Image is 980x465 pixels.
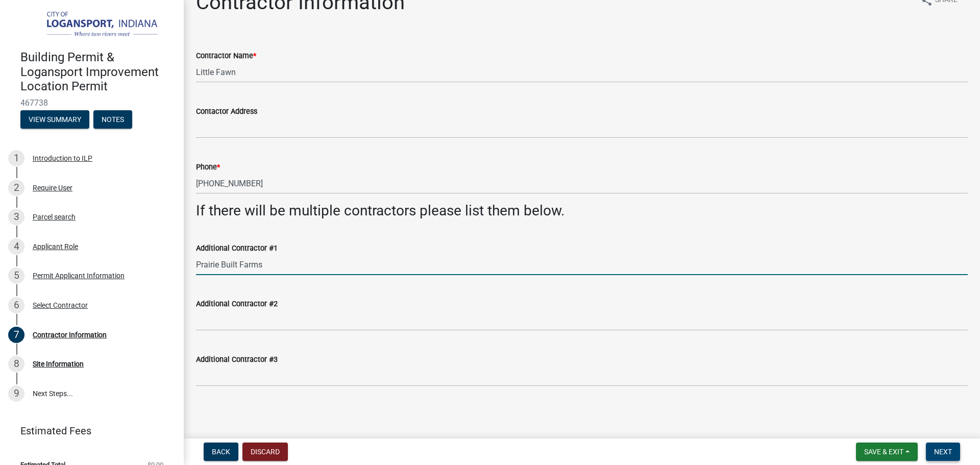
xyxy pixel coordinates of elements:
span: Save & Exit [864,448,903,456]
button: Discard [242,443,288,461]
div: 5 [8,267,24,284]
div: Require User [33,184,72,191]
button: View Summary [20,110,89,129]
span: Back [212,448,230,456]
button: Save & Exit [856,443,918,461]
div: 8 [8,356,24,372]
div: Select Contractor [33,302,88,309]
button: Next [926,443,960,461]
div: Parcel search [33,213,76,221]
label: Contractor Name [196,53,256,60]
h4: Building Permit & Logansport Improvement Location Permit [20,50,176,94]
button: Back [204,443,238,461]
div: Introduction to ILP [33,155,92,162]
span: 467738 [20,98,163,108]
div: 6 [8,297,24,313]
h3: If there will be multiple contractors please list them below. [196,202,968,219]
label: Additional Contractor #1 [196,245,278,252]
label: Additional Contractor #2 [196,301,278,308]
div: Site Information [33,360,84,368]
label: Additional Contractor #3 [196,356,278,363]
a: Estimated Fees [8,421,167,441]
div: 7 [8,327,24,343]
div: Permit Applicant Information [33,272,125,279]
div: 9 [8,385,24,402]
wm-modal-confirm: Notes [93,116,132,124]
label: Contactor Address [196,108,257,115]
label: Phone [196,164,220,171]
div: Applicant Role [33,243,78,250]
img: City of Logansport, Indiana [20,11,167,39]
div: 4 [8,238,24,255]
div: 2 [8,180,24,196]
div: 1 [8,150,24,166]
wm-modal-confirm: Summary [20,116,89,124]
div: Contractor Information [33,331,107,338]
button: Notes [93,110,132,129]
div: 3 [8,209,24,225]
span: Next [934,448,952,456]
